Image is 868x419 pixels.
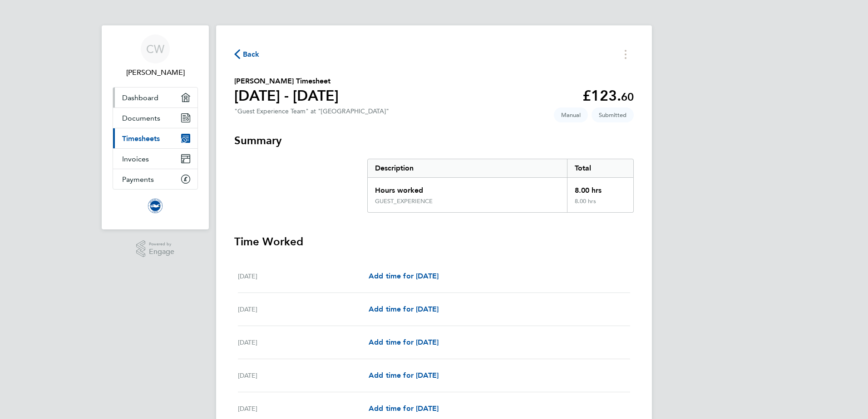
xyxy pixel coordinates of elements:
[617,47,634,61] button: Timesheets Menu
[113,34,198,78] a: CW[PERSON_NAME]
[369,271,439,282] a: Add time for [DATE]
[238,337,369,348] div: [DATE]
[567,159,633,177] div: Total
[238,403,369,414] div: [DATE]
[234,234,634,249] h3: Time Worked
[122,175,154,184] span: Payments
[582,87,634,104] app-decimal: £123.
[234,87,339,105] h1: [DATE] - [DATE]
[234,49,260,60] button: Back
[238,271,369,282] div: [DATE]
[113,88,197,107] a: Dashboard
[368,178,567,198] div: Hours worked
[369,338,439,346] span: Add time for [DATE]
[234,107,389,115] div: "Guest Experience Team" at "[GEOGRAPHIC_DATA]"
[113,128,197,148] a: Timesheets
[146,43,164,55] span: CW
[113,108,197,128] a: Documents
[369,371,439,380] span: Add time for [DATE]
[113,67,198,78] span: Corinna Wander
[369,304,439,315] a: Add time for [DATE]
[149,240,174,248] span: Powered by
[102,25,209,229] nav: Main navigation
[367,159,634,213] div: Summary
[368,159,567,177] div: Description
[238,370,369,381] div: [DATE]
[621,90,634,103] span: 60
[234,133,634,148] h3: Summary
[567,178,633,198] div: 8.00 hrs
[234,76,339,87] h2: [PERSON_NAME] Timesheet
[122,93,158,102] span: Dashboard
[369,337,439,348] a: Add time for [DATE]
[369,404,439,413] span: Add time for [DATE]
[113,169,197,189] a: Payments
[567,198,633,212] div: 8.00 hrs
[122,114,160,122] span: Documents
[554,107,588,122] span: This timesheet was manually created.
[238,304,369,315] div: [DATE]
[369,403,439,414] a: Add time for [DATE]
[592,107,634,122] span: This timesheet is Submitted.
[369,305,439,313] span: Add time for [DATE]
[369,272,439,280] span: Add time for [DATE]
[136,240,175,258] a: Powered byEngage
[122,155,149,163] span: Invoices
[243,49,260,60] span: Back
[149,248,174,256] span: Engage
[113,149,197,169] a: Invoices
[369,370,439,381] a: Add time for [DATE]
[113,199,198,213] a: Go to home page
[375,198,433,205] div: GUEST_EXPERIENCE
[122,134,160,143] span: Timesheets
[148,199,163,213] img: brightonandhovealbion-logo-retina.png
